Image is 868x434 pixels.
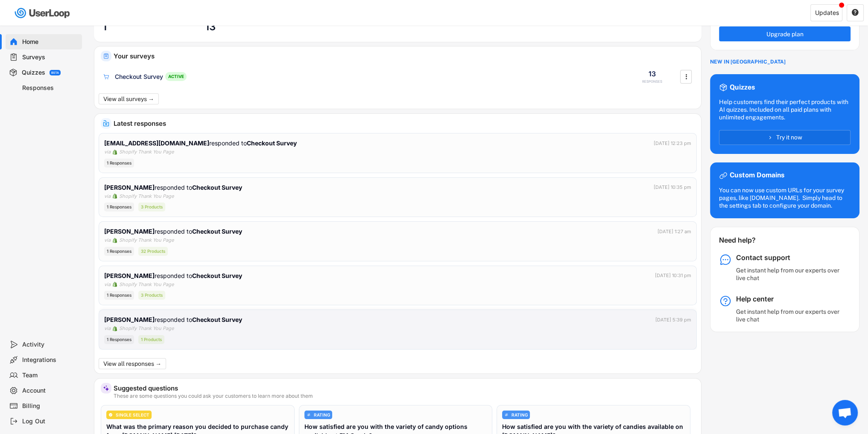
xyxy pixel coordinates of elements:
[114,385,695,391] div: Suggested questions
[655,316,691,324] div: [DATE] 5:39 pm
[736,295,843,304] div: Help center
[649,69,656,78] div: 13
[719,186,850,210] div: You can now use custom URLs for your survey pages, like [DOMAIN_NAME]. Simply head to the setting...
[22,387,79,395] div: Account
[108,413,113,417] img: CircleTickMinorWhite.svg
[104,148,111,156] div: via
[114,393,695,399] div: These are some questions you could ask your customers to learn more about them
[307,413,311,417] img: AdjustIcon.svg
[112,150,117,155] img: 1156660_ecommerce_logo_shopify_icon%20%281%29.png
[104,316,155,323] strong: [PERSON_NAME]
[104,184,155,191] strong: [PERSON_NAME]
[165,72,187,81] div: ACTIVE
[104,139,209,147] strong: [EMAIL_ADDRESS][DOMAIN_NAME]
[192,184,242,191] strong: Checkout Survey
[22,371,79,379] div: Team
[112,238,117,243] img: 1156660_ecommerce_logo_shopify_icon%20%281%29.png
[119,325,174,332] div: Shopify Thank You Page
[119,237,174,244] div: Shopify Thank You Page
[104,203,134,211] div: 1 Responses
[51,71,59,74] div: BETA
[205,20,216,33] h3: 13
[104,315,244,324] div: responded to
[104,281,111,288] div: via
[22,53,79,61] div: Surveys
[654,184,691,191] div: [DATE] 10:35 pm
[851,9,859,17] button: 
[104,139,297,148] div: responded to
[730,171,784,180] div: Custom Domains
[719,130,850,145] button: Try it now
[112,326,117,331] img: 1156660_ecommerce_logo_shopify_icon%20%281%29.png
[710,59,786,66] div: NEW IN [GEOGRAPHIC_DATA]
[655,272,691,279] div: [DATE] 10:31 pm
[119,193,174,200] div: Shopify Thank You Page
[247,139,297,147] strong: Checkout Survey
[832,400,858,425] div: Open de chat
[114,120,695,127] div: Latest responses
[13,4,73,22] img: userloop-logo-01.svg
[22,341,79,349] div: Activity
[815,10,839,16] div: Updates
[719,236,778,245] div: Need help?
[104,159,134,168] div: 1 Responses
[115,72,163,81] div: Checkout Survey
[192,228,242,235] strong: Checkout Survey
[22,38,79,46] div: Home
[114,53,695,59] div: Your surveys
[22,417,79,425] div: Log Out
[22,402,79,410] div: Billing
[103,120,109,127] img: IncomingMajor.svg
[112,282,117,287] img: 1156660_ecommerce_logo_shopify_icon%20%281%29.png
[511,413,528,417] div: RATING
[736,266,843,282] div: Get instant help from our experts over live chat
[102,20,107,33] h3: 1
[736,308,843,323] div: Get instant help from our experts over live chat
[682,70,690,83] button: 
[138,335,164,344] div: 1 Products
[719,98,850,122] div: Help customers find their perfect products with AI quizzes. Included on all paid plans with unlim...
[112,194,117,199] img: 1156660_ecommerce_logo_shopify_icon%20%281%29.png
[104,183,244,192] div: responded to
[104,325,111,332] div: via
[138,291,165,300] div: 3 Products
[99,358,166,369] button: View all responses →
[730,83,755,92] div: Quizzes
[104,335,134,344] div: 1 Responses
[192,272,242,279] strong: Checkout Survey
[314,413,330,417] div: RATING
[104,193,111,200] div: via
[658,228,691,235] div: [DATE] 1:27 am
[104,237,111,244] div: via
[119,281,174,288] div: Shopify Thank You Page
[642,79,662,84] div: RESPONSES
[736,253,843,262] div: Contact support
[22,69,45,77] div: Quizzes
[138,247,168,256] div: 32 Products
[654,140,691,147] div: [DATE] 12:23 pm
[685,72,687,81] text: 
[22,84,79,92] div: Responses
[119,148,174,156] div: Shopify Thank You Page
[99,93,159,104] button: View all surveys →
[719,26,850,41] button: Upgrade plan
[103,385,109,391] img: MagicMajor%20%28Purple%29.svg
[504,413,509,417] img: AdjustIcon.svg
[104,291,134,300] div: 1 Responses
[104,228,155,235] strong: [PERSON_NAME]
[138,203,165,211] div: 3 Products
[104,272,155,279] strong: [PERSON_NAME]
[104,271,244,280] div: responded to
[104,247,134,256] div: 1 Responses
[776,134,802,140] span: Try it now
[192,316,242,323] strong: Checkout Survey
[104,227,244,236] div: responded to
[852,9,859,16] text: 
[22,356,79,364] div: Integrations
[116,413,149,417] div: SINGLE SELECT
